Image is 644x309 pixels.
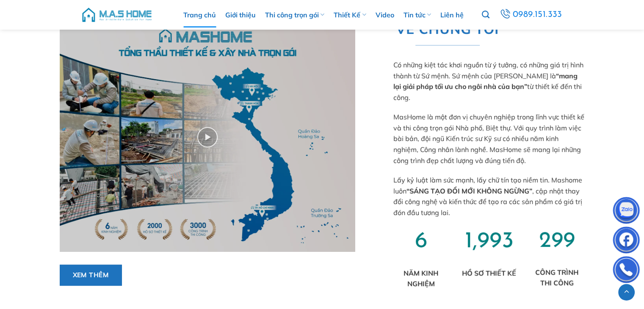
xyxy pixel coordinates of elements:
[464,230,513,253] span: 1,993
[393,175,582,216] span: Lấy kỷ luật làm sức mạnh, lấy chữ tín tạo niềm tin. Mashome luôn , cập nhật thay đổi công nghệ và...
[60,22,355,252] a: image 1500x1167 1
[393,60,585,103] p: Có những kiệt tác khơi nguồn từ ý tưởng, có những giá trị hình thành từ Sứ mệnh. Sứ mệnh của [PER...
[225,2,256,28] a: Giới thiệu
[497,7,565,22] a: 0989.151.333
[440,2,464,28] a: Liên hệ
[404,2,431,28] a: Tin tức
[614,229,639,254] img: Facebook
[81,2,153,28] img: M.A.S HOME – Tổng Thầu Thiết Kế Và Xây Nhà Trọn Gói
[334,2,366,28] a: Thiết Kế
[60,22,355,252] img: Trang chủ 62
[393,112,585,166] p: MasHome là một đơn vị chuyên nghiệp trong lĩnh vực thiết kế và thi công trọn gói Nhà phố, Biệt th...
[481,6,489,24] a: Tìm kiếm
[539,230,575,252] span: 299
[462,268,516,277] strong: HỒ SƠ THIẾT KẾ
[376,2,394,28] a: Video
[404,268,438,288] strong: NĂM KINH NGHIỆM
[614,199,639,224] img: Zalo
[618,284,635,301] a: Lên đầu trang
[393,71,578,91] strong: “mang lại giải pháp tối ưu cho ngôi nhà của bạn”
[60,265,122,285] a: Xem thêm
[535,268,578,287] strong: CÔNG TRÌNH THI CÔNG
[265,2,324,28] a: Thi công trọn gói
[614,258,639,284] img: Phone
[415,230,427,253] span: 6
[396,18,499,40] span: VỀ CHÚNG TÔI
[73,270,109,280] span: Xem thêm
[512,7,564,22] span: 0989.151.333
[183,2,216,28] a: Trang chủ
[406,186,532,195] strong: “SÁNG TẠO ĐỔI MỚI KHÔNG NGỪNG”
